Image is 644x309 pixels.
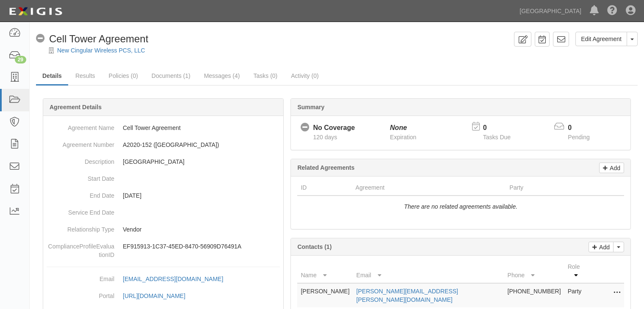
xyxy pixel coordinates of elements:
[36,34,45,43] i: No Coverage
[285,67,325,84] a: Activity (0)
[313,134,337,141] span: Since 06/03/2025
[47,287,114,300] dt: Portal
[297,104,324,110] b: Summary
[247,67,284,84] a: Tasks (0)
[57,47,145,54] a: New Cingular Wireless PCS, LLC
[404,203,517,210] i: There are no related agreements available.
[47,136,280,153] dd: A2020-152 ([GEOGRAPHIC_DATA])
[47,170,114,183] dt: Start Date
[47,238,114,259] dt: ComplianceProfileEvaluationID
[301,123,310,132] i: No Coverage
[352,180,506,196] th: Agreement
[597,242,610,252] p: Add
[608,163,620,173] p: Add
[47,119,280,136] dd: Cell Tower Agreement
[50,104,102,110] b: Agreement Details
[47,204,114,217] dt: Service End Date
[297,164,354,171] b: Related Agreements
[564,259,590,283] th: Role
[568,123,600,133] p: 0
[483,134,511,141] span: Tasks Due
[123,276,232,282] a: [EMAIL_ADDRESS][DOMAIN_NAME]
[297,243,332,250] b: Contacts (1)
[47,187,114,200] dt: End Date
[506,180,595,196] th: Party
[47,119,114,132] dt: Agreement Name
[297,283,353,307] td: [PERSON_NAME]
[353,259,504,283] th: Email
[49,33,148,44] span: Cell Tower Agreement
[575,32,627,46] a: Edit Agreement
[297,259,353,283] th: Name
[564,283,590,307] td: Party
[47,136,114,149] dt: Agreement Number
[15,56,26,63] div: 29
[123,275,223,283] div: [EMAIL_ADDRESS][DOMAIN_NAME]
[313,123,355,133] div: No Coverage
[297,180,352,196] th: ID
[6,4,65,19] img: logo-5460c22ac91f19d4615b14bd174203de0afe785f0fc80cf4dbbc73dc1793850b.png
[47,221,280,238] dd: Vendor
[599,163,624,173] a: Add
[36,32,148,46] div: Cell Tower Agreement
[390,134,416,141] span: Expiration
[357,288,458,303] a: [PERSON_NAME][EMAIL_ADDRESS][PERSON_NAME][DOMAIN_NAME]
[123,242,280,251] p: EF915913-1C37-45ED-8470-56909D76491A
[123,157,280,166] p: [GEOGRAPHIC_DATA]
[568,134,589,141] span: Pending
[589,242,614,252] a: Add
[36,67,68,86] a: Details
[504,283,564,307] td: [PHONE_NUMBER]
[483,123,521,133] p: 0
[145,67,197,84] a: Documents (1)
[123,292,195,299] a: [URL][DOMAIN_NAME]
[47,221,114,234] dt: Relationship Type
[607,6,617,16] i: Help Center - Complianz
[47,270,114,283] dt: Email
[47,153,114,166] dt: Description
[198,67,246,84] a: Messages (4)
[515,3,586,19] a: [GEOGRAPHIC_DATA]
[69,67,102,84] a: Results
[102,67,144,84] a: Policies (0)
[47,187,280,204] dd: [DATE]
[390,124,407,131] i: None
[504,259,564,283] th: Phone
